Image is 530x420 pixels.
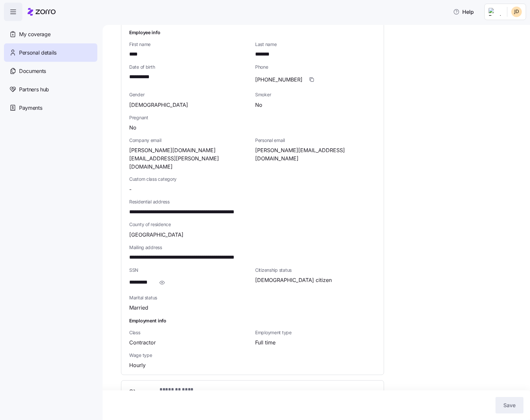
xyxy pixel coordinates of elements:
button: Save [495,397,523,413]
span: No [129,124,136,132]
img: 3ec5d2eed06be18bf036042d3b68a05a [511,7,522,17]
span: Married [129,304,148,312]
span: Company email [129,137,250,144]
a: My coverage [4,25,97,43]
span: Spouse [140,386,201,402]
span: Personal email [255,137,376,144]
span: Personal details [19,49,57,57]
span: Class [129,329,250,336]
span: County of residence [129,221,376,228]
a: Partners hub [4,80,97,99]
span: Gender [129,91,250,98]
a: Payments [4,99,97,117]
span: Hourly [129,361,146,369]
span: [PHONE_NUMBER] [255,76,302,84]
button: Help [448,5,479,18]
span: - [129,185,132,194]
span: SSN [129,267,250,273]
span: Payments [19,104,42,112]
span: [DEMOGRAPHIC_DATA] [129,101,188,109]
span: No [255,101,262,109]
a: Personal details [4,43,97,62]
span: Residential address [129,198,376,205]
span: Mailing address [129,244,376,251]
span: Employment type [255,329,376,336]
img: Employer logo [489,8,502,16]
span: Partners hub [19,85,49,94]
span: Wage type [129,352,250,359]
span: My coverage [19,30,50,38]
span: Documents [19,67,46,75]
span: Date of birth [129,64,250,70]
span: [DEMOGRAPHIC_DATA] citizen [255,276,332,284]
a: Documents [4,62,97,80]
span: Phone [255,64,376,70]
span: Custom class category [129,176,250,182]
span: [PERSON_NAME][DOMAIN_NAME][EMAIL_ADDRESS][PERSON_NAME][DOMAIN_NAME] [129,146,250,171]
h1: Employment info [129,317,376,324]
span: Full time [255,338,276,347]
span: Help [453,8,474,16]
span: Smoker [255,91,376,98]
span: First name [129,41,250,48]
span: Last name [255,41,376,48]
span: Pregnant [129,114,376,121]
h1: Employee info [129,29,376,36]
span: [PERSON_NAME][EMAIL_ADDRESS][DOMAIN_NAME] [255,146,376,163]
span: [GEOGRAPHIC_DATA] [129,231,183,239]
span: Save [503,401,516,409]
span: Contractor [129,338,156,347]
span: Marital status [129,294,250,301]
span: Citizenship status [255,267,376,273]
